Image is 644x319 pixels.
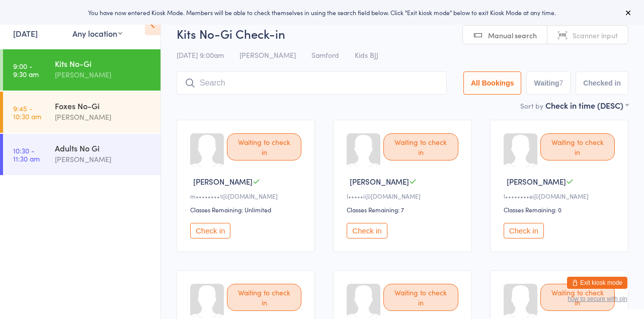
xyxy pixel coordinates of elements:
[507,176,566,187] span: [PERSON_NAME]
[3,49,160,91] a: 9:00 -9:30 amKits No-Gi[PERSON_NAME]
[526,71,571,95] button: Waiting7
[520,101,543,111] label: Sort by
[227,284,301,311] div: Waiting to check in
[3,134,160,175] a: 10:30 -11:30 amAdults No Gi[PERSON_NAME]
[567,277,627,289] button: Exit kiosk mode
[177,50,224,60] span: [DATE] 9:00am
[540,133,615,161] div: Waiting to check in
[55,153,152,165] div: [PERSON_NAME]
[13,62,39,78] time: 9:00 - 9:30 am
[540,284,615,311] div: Waiting to check in
[72,28,122,39] div: Any location
[13,146,40,163] time: 10:30 - 11:30 am
[347,192,461,200] div: l•••••i@[DOMAIN_NAME]
[350,176,409,187] span: [PERSON_NAME]
[576,71,628,95] button: Checked in
[13,104,41,120] time: 9:45 - 10:30 am
[568,295,627,302] button: how to secure with pin
[55,69,152,81] div: [PERSON_NAME]
[193,176,253,187] span: [PERSON_NAME]
[16,8,628,17] div: You have now entered Kiosk Mode. Members will be able to check themselves in using the search fie...
[559,79,563,87] div: 7
[504,205,618,214] div: Classes Remaining: 0
[3,92,160,133] a: 9:45 -10:30 amFoxes No-Gi[PERSON_NAME]
[13,28,38,39] a: [DATE]
[545,100,628,111] div: Check in time (DESC)
[355,50,378,60] span: Kids BJJ
[488,30,537,40] span: Manual search
[55,100,152,111] div: Foxes No-Gi
[383,133,458,161] div: Waiting to check in
[177,71,447,95] input: Search
[347,205,461,214] div: Classes Remaining: 7
[190,205,304,214] div: Classes Remaining: Unlimited
[504,192,618,200] div: l••••••••e@[DOMAIN_NAME]
[239,50,296,60] span: [PERSON_NAME]
[177,25,628,42] h2: Kits No-Gi Check-in
[55,142,152,153] div: Adults No Gi
[55,58,152,69] div: Kits No-Gi
[55,111,152,123] div: [PERSON_NAME]
[347,223,387,238] button: Check in
[504,223,544,238] button: Check in
[463,71,522,95] button: All Bookings
[227,133,301,161] div: Waiting to check in
[311,50,339,60] span: Samford
[190,223,230,238] button: Check in
[383,284,458,311] div: Waiting to check in
[190,192,304,200] div: m••••••••1@[DOMAIN_NAME]
[573,30,618,40] span: Scanner input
